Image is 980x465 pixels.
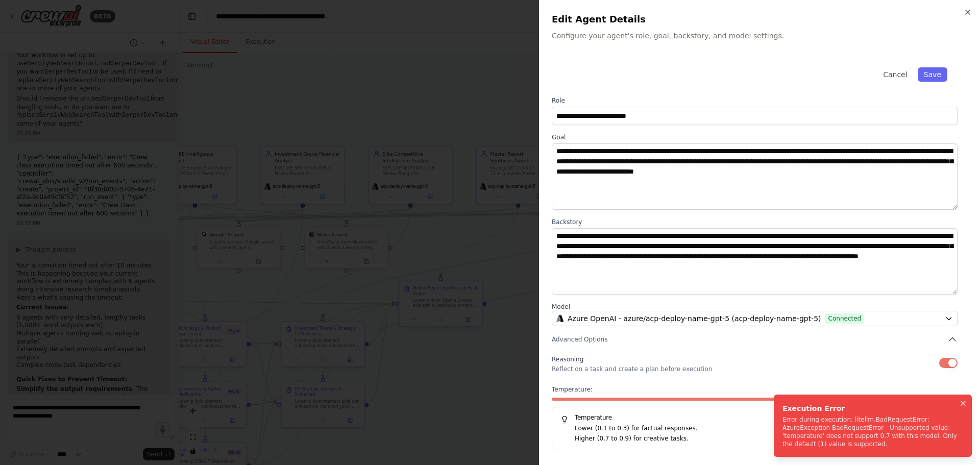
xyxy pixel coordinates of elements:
label: Role [552,96,958,105]
h2: Edit Agent Details [552,12,968,27]
h5: Temperature [560,413,949,422]
span: Advanced Options [552,335,607,344]
div: Execution Error [782,403,959,413]
div: Error during execution: litellm.BadRequestError: AzureException BadRequestError - Unsupported val... [782,415,959,448]
p: Lower (0.1 to 0.3) for factual responses. [575,424,949,434]
span: Reasoning [552,356,583,363]
label: Goal [552,133,958,141]
label: Model [552,303,958,311]
label: Backstory [552,218,958,226]
p: Higher (0.7 to 0.9) for creative tasks. [575,434,949,444]
p: Configure your agent's role, goal, backstory, and model settings. [552,31,968,41]
button: Save [918,67,947,82]
span: Connected [825,313,865,324]
span: Azure OpenAI - azure/acp-deploy-name-gpt-5 (acp-deploy-name-gpt-5) [568,313,821,324]
button: Cancel [877,67,913,82]
button: Advanced Options [552,334,958,345]
button: Azure OpenAI - azure/acp-deploy-name-gpt-5 (acp-deploy-name-gpt-5)Connected [552,311,958,326]
span: Temperature: [552,385,593,394]
p: Reflect on a task and create a plan before execution [552,365,712,373]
